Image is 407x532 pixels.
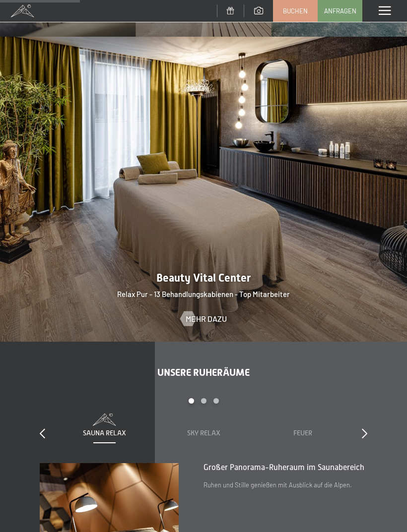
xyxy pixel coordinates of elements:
[186,313,227,324] span: Mehr dazu
[181,313,227,324] a: Mehr dazu
[187,429,220,437] span: Sky Relax
[283,6,308,15] span: Buchen
[213,398,219,404] div: Carousel Page 3
[293,429,312,437] span: Feuer
[55,398,352,414] div: Carousel Pagination
[157,366,250,378] span: Unsere Ruheräume
[273,0,317,21] a: Buchen
[324,6,356,15] span: Anfragen
[203,463,364,472] span: Großer Panorama-Ruheraum im Saunabereich
[203,480,367,490] p: Ruhen und Stille genießen mit Ausblick auf die Alpen.
[318,0,362,21] a: Anfragen
[201,398,206,404] div: Carousel Page 2
[83,429,126,437] span: Sauna Relax
[189,398,194,404] div: Carousel Page 1 (Current Slide)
